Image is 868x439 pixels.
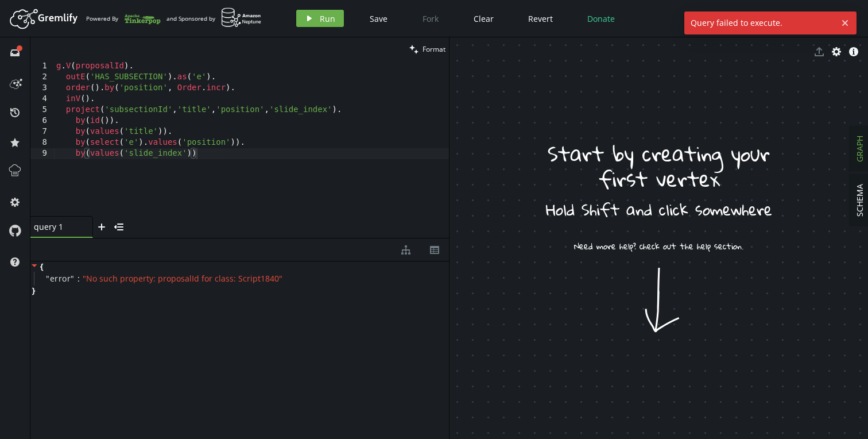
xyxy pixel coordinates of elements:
span: " [46,273,50,284]
span: Clear [474,13,494,24]
button: Clear [465,10,502,27]
span: SCHEMA [854,184,865,217]
div: 7 [30,126,55,137]
span: " [71,273,75,284]
img: AWS Neptune [221,7,262,28]
button: Save [361,10,396,27]
div: 8 [30,137,55,148]
span: query 1 [34,221,80,232]
div: 1 [30,61,55,72]
div: 2 [30,72,55,83]
span: " No such property: proposalId for class: Script1840 " [83,273,282,284]
span: { [40,261,43,272]
div: 3 [30,83,55,94]
button: Fork [413,10,448,27]
span: Run [320,13,335,24]
button: Format [406,37,449,61]
div: and Sponsored by [166,7,262,29]
button: Sign In [821,10,859,27]
span: : [77,274,80,284]
button: Donate [579,10,623,27]
span: Donate [587,13,615,24]
div: 4 [30,94,55,105]
span: Format [423,44,445,54]
div: Powered By [86,9,161,29]
div: 9 [30,148,55,159]
span: Revert [528,13,553,24]
div: 5 [30,105,55,115]
span: Fork [423,13,439,24]
button: Revert [520,10,561,27]
span: error [50,274,71,284]
span: GRAPH [854,136,865,162]
button: Run [296,10,344,27]
span: Save [370,13,387,24]
span: Query failed to execute. [684,11,836,34]
span: } [30,286,35,296]
div: 6 [30,115,55,126]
